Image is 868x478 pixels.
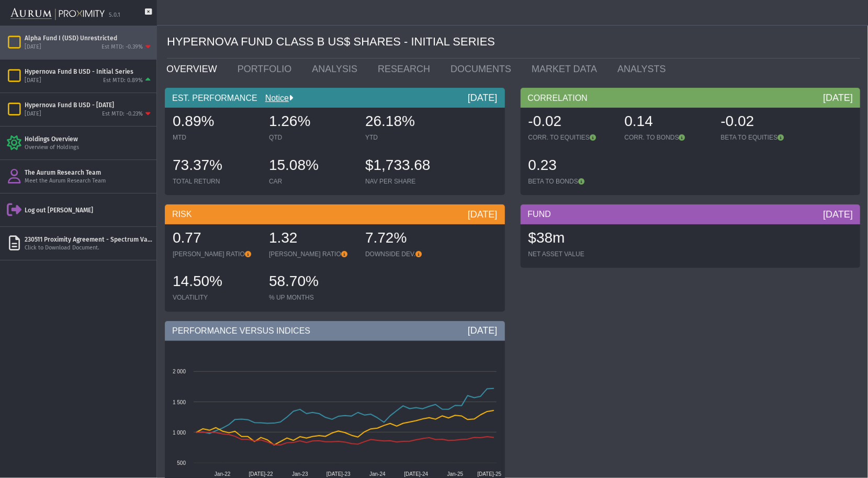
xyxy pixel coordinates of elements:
div: 0.14 [625,111,711,133]
div: Est MTD: 0.89% [103,77,143,85]
div: Click to Download Document. [25,244,153,252]
div: CORR. TO EQUITIES [528,133,614,142]
div: [DATE] [25,43,41,51]
div: BETA TO EQUITIES [721,133,807,142]
div: 1.32 [269,228,355,250]
span: 1.26% [269,113,310,129]
div: 230511 Proximity Agreement - Spectrum Value Management.pdf [25,235,153,244]
text: [DATE]-25 [477,471,501,476]
a: RESEARCH [370,59,443,79]
div: 26.18% [365,111,451,133]
div: Alpha Fund I (USD) Unrestricted [25,34,153,42]
text: Jan-25 [447,471,464,476]
text: Jan-23 [292,471,308,476]
div: 15.08% [269,155,355,177]
div: 14.50% [173,271,258,293]
div: [DATE] [468,92,498,104]
text: Jan-24 [369,471,386,476]
div: [DATE] [823,92,853,104]
div: PERFORMANCE VERSUS INDICES [165,321,505,340]
a: ANALYSIS [304,59,370,79]
div: HYPERNOVA FUND CLASS B US$ SHARES - INITIAL SERIES [167,26,860,59]
div: [DATE] [823,208,853,221]
div: The Aurum Research Team [25,168,153,177]
div: [DATE] [468,208,498,221]
div: 58.70% [269,271,355,293]
span: -0.02 [528,113,562,129]
div: % UP MONTHS [269,293,355,302]
div: Est MTD: -0.23% [102,110,143,118]
div: [PERSON_NAME] RATIO [173,250,258,258]
div: 5.0.1 [109,12,120,19]
div: [DATE] [25,110,41,118]
div: VOLATILITY [173,293,258,302]
div: Log out [PERSON_NAME] [25,206,153,214]
img: Aurum-Proximity%20white.svg [10,3,105,26]
text: 500 [177,460,186,465]
div: Meet the Aurum Research Team [25,177,153,185]
div: -0.02 [721,111,807,133]
div: $38m [528,228,614,250]
div: BETA TO BONDS [528,177,614,186]
a: OVERVIEW [159,59,230,79]
span: 0.89% [173,113,214,129]
a: PORTFOLIO [230,59,305,79]
div: NET ASSET VALUE [528,250,614,258]
div: Notice [257,92,293,104]
div: YTD [365,133,451,142]
div: [PERSON_NAME] RATIO [269,250,355,258]
div: EST. PERFORMANCE [165,88,505,108]
div: FUND [521,204,861,224]
div: Hypernova Fund B USD - [DATE] [25,101,153,109]
div: [DATE] [25,77,41,85]
a: Notice [257,93,289,102]
a: ANALYSTS [610,59,679,79]
div: 0.77 [173,228,258,250]
div: DOWNSIDE DEV. [365,250,451,258]
text: 1 500 [173,399,186,405]
div: RISK [165,204,505,224]
div: CORRELATION [521,88,861,108]
div: $1,733.68 [365,155,451,177]
div: 0.23 [528,155,614,177]
div: QTD [269,133,355,142]
div: Est MTD: -0.39% [102,43,143,51]
div: CORR. TO BONDS [625,133,711,142]
a: DOCUMENTS [443,59,524,79]
text: [DATE]-24 [404,471,428,476]
div: MTD [173,133,258,142]
div: TOTAL RETURN [173,177,258,186]
div: NAV PER SHARE [365,177,451,186]
div: Holdings Overview [25,135,153,143]
div: 73.37% [173,155,258,177]
a: MARKET DATA [524,59,610,79]
div: Overview of Holdings [25,144,153,152]
div: 7.72% [365,228,451,250]
div: CAR [269,177,355,186]
text: 2 000 [173,368,186,374]
text: [DATE]-23 [326,471,351,476]
text: Jan-22 [215,471,231,476]
text: 1 000 [173,429,186,435]
div: [DATE] [468,324,498,337]
text: [DATE]-22 [249,471,273,476]
div: Hypernova Fund B USD - Initial Series [25,67,153,76]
